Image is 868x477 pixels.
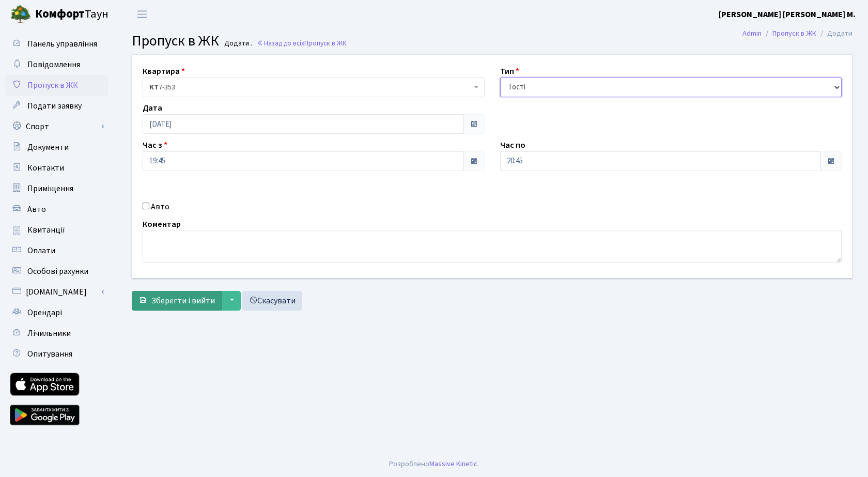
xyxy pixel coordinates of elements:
[27,307,62,318] span: Орендарі
[816,28,853,39] li: Додати
[27,183,73,194] span: Приміщення
[242,291,302,311] a: Скасувати
[27,100,82,112] span: Подати заявку
[5,158,109,178] a: Контакти
[727,23,868,44] nav: breadcrumb
[27,142,69,153] span: Документи
[5,137,109,158] a: Документи
[151,201,169,213] label: Авто
[5,116,109,137] a: Спорт
[149,82,159,93] b: КТ
[304,38,347,48] span: Пропуск в ЖК
[5,34,109,54] a: Панель управління
[27,266,88,277] span: Особові рахунки
[5,302,109,323] a: Орендарі
[429,458,477,469] a: Massive Kinetic
[27,348,72,360] span: Опитування
[10,4,31,25] img: logo.png
[143,139,167,151] label: Час з
[719,8,856,21] a: [PERSON_NAME] [PERSON_NAME] М.
[129,6,155,23] button: Переключити навігацію
[27,204,46,215] span: Авто
[5,282,109,302] a: [DOMAIN_NAME]
[143,65,185,78] label: Квартира
[500,65,519,78] label: Тип
[5,178,109,199] a: Приміщення
[27,224,65,236] span: Квитанції
[132,291,222,311] button: Зберегти і вийти
[742,28,762,39] a: Admin
[149,82,472,93] span: <b>КТ</b>&nbsp;&nbsp;&nbsp;&nbsp;7-353
[5,344,109,364] a: Опитування
[222,39,252,48] small: Додати .
[151,295,215,306] span: Зберегти і вийти
[772,28,816,39] a: Пропуск в ЖК
[5,240,109,261] a: Оплати
[27,328,71,339] span: Лічильники
[143,102,162,114] label: Дата
[132,30,219,51] span: Пропуск в ЖК
[143,78,485,97] span: <b>КТ</b>&nbsp;&nbsp;&nbsp;&nbsp;7-353
[5,96,109,116] a: Подати заявку
[5,199,109,220] a: Авто
[389,458,479,470] div: Розроблено .
[27,245,55,256] span: Оплати
[5,261,109,282] a: Особові рахунки
[35,6,85,22] b: Комфорт
[5,220,109,240] a: Квитанції
[5,75,109,96] a: Пропуск в ЖК
[5,54,109,75] a: Повідомлення
[27,80,78,91] span: Пропуск в ЖК
[143,218,181,230] label: Коментар
[5,323,109,344] a: Лічильники
[35,6,109,23] span: Таун
[27,162,64,174] span: Контакти
[719,9,856,20] b: [PERSON_NAME] [PERSON_NAME] М.
[27,59,80,70] span: Повідомлення
[257,38,347,48] a: Назад до всіхПропуск в ЖК
[27,38,97,50] span: Панель управління
[500,139,525,151] label: Час по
